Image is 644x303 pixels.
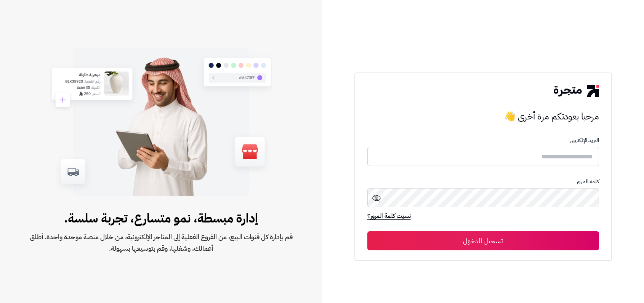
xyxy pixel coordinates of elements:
p: كلمة المرور [367,179,599,185]
span: إدارة مبسطة، نمو متسارع، تجربة سلسة. [24,209,298,227]
button: تسجيل الدخول [367,231,599,250]
h3: مرحبا بعودتكم مرة أخرى 👋 [367,109,599,124]
span: قم بإدارة كل قنوات البيع، من الفروع الفعلية إلى المتاجر الإلكترونية، من خلال منصة موحدة واحدة. أط... [24,231,298,254]
p: البريد الإلكترونى [367,137,599,143]
img: logo-2.png [554,85,599,97]
a: نسيت كلمة المرور؟ [367,211,411,222]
